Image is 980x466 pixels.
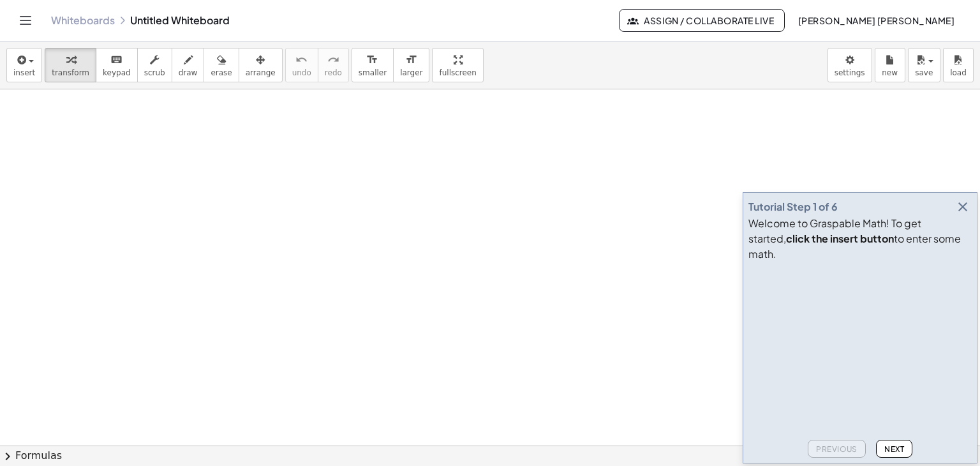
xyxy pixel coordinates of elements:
[359,68,387,77] span: smaller
[748,199,838,214] div: Tutorial Step 1 of 6
[875,48,905,82] button: new
[96,48,138,82] button: keyboardkeypad
[52,68,89,77] span: transform
[327,52,339,68] i: redo
[882,68,898,77] span: new
[619,9,785,32] button: Assign / Collaborate Live
[352,48,394,82] button: format_sizesmaller
[432,48,483,82] button: fullscreen
[204,48,239,82] button: erase
[13,68,35,77] span: insert
[110,52,122,68] i: keyboard
[325,68,342,77] span: redo
[786,232,894,245] b: click the insert button
[393,48,429,82] button: format_sizelarger
[748,216,972,262] div: Welcome to Graspable Math! To get started, to enter some math.
[51,14,115,27] a: Whiteboards
[211,68,232,77] span: erase
[318,48,349,82] button: redoredo
[246,68,276,77] span: arrange
[884,444,904,454] span: Next
[285,48,318,82] button: undoundo
[292,68,311,77] span: undo
[45,48,96,82] button: transform
[295,52,308,68] i: undo
[103,68,131,77] span: keypad
[915,68,933,77] span: save
[400,68,422,77] span: larger
[630,15,775,26] span: Assign / Collaborate Live
[876,440,912,458] button: Next
[835,68,865,77] span: settings
[172,48,205,82] button: draw
[943,48,974,82] button: load
[239,48,283,82] button: arrange
[405,52,417,68] i: format_size
[144,68,165,77] span: scrub
[366,52,378,68] i: format_size
[179,68,198,77] span: draw
[6,48,42,82] button: insert
[950,68,967,77] span: load
[908,48,940,82] button: save
[787,9,965,32] button: [PERSON_NAME] [PERSON_NAME]
[137,48,172,82] button: scrub
[439,68,476,77] span: fullscreen
[798,15,954,26] span: [PERSON_NAME] [PERSON_NAME]
[15,10,36,31] button: Toggle navigation
[828,48,872,82] button: settings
